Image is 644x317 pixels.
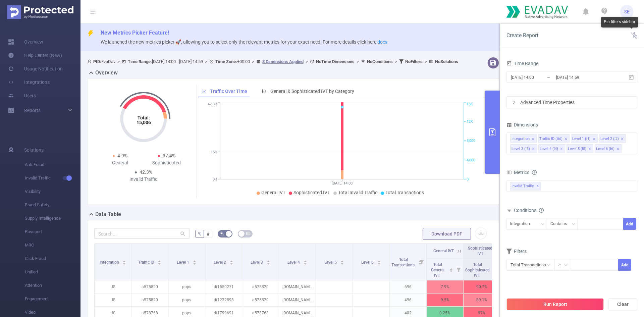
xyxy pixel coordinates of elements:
[431,262,444,278] span: Total General IVT
[564,263,568,268] i: icon: down
[601,17,638,28] div: Pin filters sidebar
[454,259,463,280] i: Filter menu
[210,89,247,94] span: Traffic Over Time
[405,59,423,64] b: No Filters
[25,292,80,306] span: Engagement
[599,134,626,143] li: Level 2 (l2)
[266,259,270,261] i: icon: caret-up
[539,135,562,143] div: Traffic ID (tid)
[467,119,473,124] tspan: 12K
[390,280,426,293] p: 696
[25,158,80,171] span: Anti-Fraud
[532,147,535,151] i: icon: close
[560,147,563,151] i: icon: close
[616,147,620,151] i: icon: close
[506,32,538,39] span: Create Report
[510,134,537,143] li: Integration
[94,228,190,239] input: Search...
[24,108,41,113] span: Reports
[624,5,630,18] span: SE
[25,225,80,239] span: Passport
[385,190,424,195] span: Total Transactions
[131,294,168,306] p: a575820
[262,89,267,94] i: icon: bar-chart
[203,59,209,64] span: >
[464,280,500,293] p: 90.7%
[510,182,541,191] span: Invalid Traffic
[25,185,80,198] span: Visibility
[512,100,516,104] i: icon: right
[220,231,224,235] i: icon: bg-colors
[128,59,152,64] b: Time Range:
[215,59,237,64] b: Time Zone:
[8,35,43,49] a: Overview
[324,260,338,265] span: Level 5
[510,73,565,82] input: Start date
[8,89,36,102] a: Users
[510,218,535,229] div: Integration
[572,222,576,227] i: icon: down
[279,280,316,293] p: [DOMAIN_NAME]
[95,294,131,306] p: JS
[572,135,591,143] div: Level 1 (l1)
[600,135,619,143] div: Level 2 (l2)
[140,169,152,175] span: 42.3%
[464,294,500,306] p: 89.1%
[168,280,205,293] p: pops
[507,97,637,108] div: icon: rightAdvanced Time Properties
[198,231,201,236] span: %
[8,75,50,89] a: Integrations
[538,134,570,143] li: Traffic ID (tid)
[202,89,206,94] i: icon: line-chart
[506,122,538,127] span: Dimensions
[340,259,344,263] div: Sort
[433,249,454,253] span: General IVT
[293,190,330,195] span: Sophisticated IVT
[25,239,80,252] span: MRC
[355,59,361,64] span: >
[205,280,242,293] p: df1550271
[377,262,381,264] i: icon: caret-down
[367,59,393,64] b: No Conditions
[211,150,217,154] tspan: 15%
[251,260,264,265] span: Level 3
[95,69,118,77] h2: Overview
[205,294,242,306] p: df1232898
[618,259,631,271] button: Add
[122,259,126,263] div: Sort
[506,61,538,66] span: Time Range
[467,158,475,162] tspan: 4,000
[101,30,169,36] span: New Metrics Picker Feature!
[595,144,622,153] li: Level 6 (l6)
[568,145,586,153] div: Level 5 (l5)
[157,259,161,263] div: Sort
[168,294,205,306] p: pops
[213,177,217,181] tspan: 0%
[131,280,168,293] p: a575820
[158,259,161,261] i: icon: caret-up
[608,298,637,310] button: Clear
[117,153,127,158] span: 4.9%
[25,279,80,292] span: Attention
[467,102,473,107] tspan: 16K
[361,260,375,265] span: Level 6
[144,159,190,166] div: Sophisticated
[115,59,122,64] span: >
[304,59,310,64] span: >
[122,262,126,264] i: icon: caret-down
[246,231,250,235] i: icon: table
[207,231,210,236] span: #
[242,280,279,293] p: a575820
[391,257,416,267] span: Total Transactions
[163,153,175,158] span: 37.4%
[512,135,530,143] div: Integration
[427,280,463,293] p: 7.9%
[93,59,101,64] b: PID:
[242,294,279,306] p: a575820
[303,259,307,263] div: Sort
[101,39,387,45] span: We launched the new metrics picker 🚀, allowing you to select only the relevant metrics for your e...
[465,262,490,278] span: Total Sophisticated IVT
[550,218,572,229] div: Contains
[538,144,565,153] li: Level 4 (l4)
[512,145,530,153] div: Level 3 (l3)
